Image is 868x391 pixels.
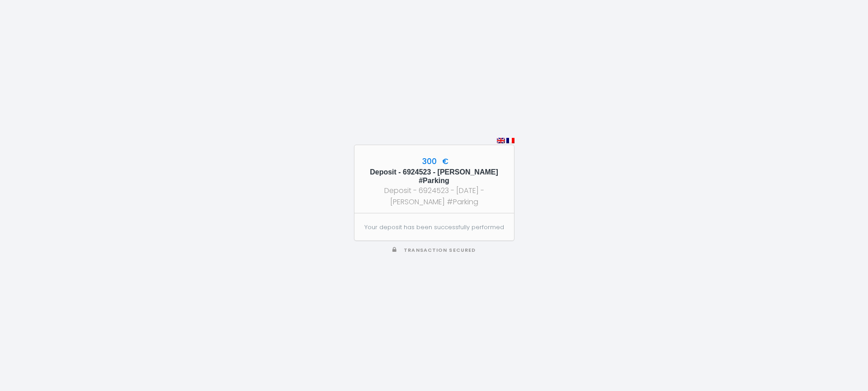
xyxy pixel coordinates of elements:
[497,138,505,143] img: en.png
[506,138,514,143] img: fr.png
[404,247,476,254] span: Transaction secured
[364,223,504,232] p: Your deposit has been successfully performed
[363,168,506,185] h5: Deposit - 6924523 - [PERSON_NAME] #Parking
[420,156,448,167] span: 300 €
[363,185,506,207] div: Deposit - 6924523 - [DATE] - [PERSON_NAME] #Parking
